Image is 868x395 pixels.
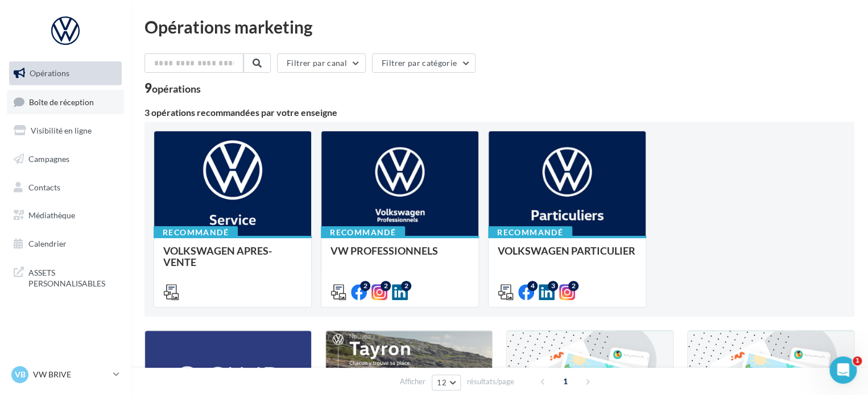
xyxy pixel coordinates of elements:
[154,226,238,239] div: Recommandé
[33,369,109,380] p: VW BRIVE
[7,260,124,294] a: ASSETS PERSONNALISABLES
[28,210,75,220] span: Médiathèque
[31,126,92,135] span: Visibilité en ligne
[498,244,635,257] span: VOLKSWAGEN PARTICULIER
[829,356,857,384] iframe: Intercom live chat
[28,154,69,164] span: Campagnes
[144,82,201,94] div: 9
[144,108,854,117] div: 3 opérations recommandées par votre enseigne
[568,281,578,291] div: 2
[432,375,461,390] button: 12
[400,376,425,387] span: Afficher
[7,176,124,199] a: Contacts
[9,364,122,385] a: VB VW BRIVE
[330,244,438,257] span: VW PROFESSIONNELS
[28,182,60,192] span: Contacts
[7,61,124,85] a: Opérations
[7,232,124,256] a: Calendrier
[163,244,272,268] span: VOLKSWAGEN APRES-VENTE
[401,281,411,291] div: 2
[467,376,514,387] span: résultats/page
[15,369,26,380] span: VB
[7,203,124,227] a: Médiathèque
[372,53,476,73] button: Filtrer par catégorie
[488,226,572,239] div: Recommandé
[556,372,574,390] span: 1
[437,378,447,387] span: 12
[277,53,366,73] button: Filtrer par canal
[28,265,117,289] span: ASSETS PERSONNALISABLES
[7,119,124,143] a: Visibilité en ligne
[7,147,124,171] a: Campagnes
[7,90,124,114] a: Boîte de réception
[360,281,370,291] div: 2
[144,18,854,35] div: Opérations marketing
[30,68,69,78] span: Opérations
[29,97,94,106] span: Boîte de réception
[152,84,201,94] div: opérations
[28,239,67,248] span: Calendrier
[527,281,538,291] div: 4
[853,356,862,365] span: 1
[321,226,405,239] div: Recommandé
[548,281,558,291] div: 3
[381,281,391,291] div: 2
